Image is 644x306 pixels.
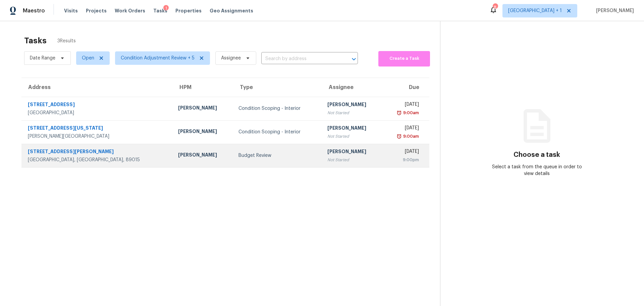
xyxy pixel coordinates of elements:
span: Tasks [153,8,167,13]
th: Due [383,78,429,97]
div: [GEOGRAPHIC_DATA] [28,110,167,116]
div: 9:00am [402,133,419,140]
div: [PERSON_NAME] [327,101,377,110]
span: Visits [64,7,78,14]
div: [PERSON_NAME] [178,104,228,113]
div: [DATE] [388,125,419,133]
span: [PERSON_NAME] [593,7,634,14]
div: [PERSON_NAME] [327,148,377,157]
span: [GEOGRAPHIC_DATA] + 1 [508,7,562,14]
div: [DATE] [388,148,419,157]
div: Not Started [327,133,377,140]
div: [STREET_ADDRESS] [28,101,167,110]
div: 1 [163,5,169,12]
div: [PERSON_NAME] [327,125,377,133]
h2: Tasks [24,37,47,44]
div: [PERSON_NAME] [178,128,228,136]
div: 9:00am [402,110,419,116]
div: [PERSON_NAME][GEOGRAPHIC_DATA] [28,133,167,140]
div: [STREET_ADDRESS][PERSON_NAME] [28,148,167,157]
img: Overdue Alarm Icon [396,133,402,140]
span: Projects [86,7,107,14]
div: [GEOGRAPHIC_DATA], [GEOGRAPHIC_DATA], 89015 [28,157,167,163]
th: Type [233,78,322,97]
span: Date Range [30,55,55,61]
div: [DATE] [388,101,419,110]
div: [STREET_ADDRESS][US_STATE] [28,125,167,133]
div: 8 [493,4,497,11]
span: Assignee [221,55,241,61]
button: Open [349,54,359,64]
span: Properties [175,7,202,14]
span: Maestro [23,7,45,14]
img: Overdue Alarm Icon [396,110,402,116]
div: Condition Scoping - Interior [238,105,317,112]
input: Search by address [261,54,339,64]
div: Condition Scoping - Interior [238,129,317,135]
span: Open [82,55,94,61]
h3: Choose a task [514,151,560,158]
div: Not Started [327,110,377,116]
div: Not Started [327,157,377,163]
span: Condition Adjustment Review + 5 [121,55,195,61]
div: Select a task from the queue in order to view details [489,164,585,177]
span: Create a Task [382,55,427,62]
div: 9:00pm [388,157,419,163]
div: [PERSON_NAME] [178,151,228,160]
span: Work Orders [115,7,145,14]
th: HPM [173,78,233,97]
span: 3 Results [57,38,76,44]
th: Address [21,78,173,97]
span: Geo Assignments [210,7,253,14]
div: Budget Review [238,152,317,159]
button: Create a Task [378,51,430,67]
th: Assignee [322,78,383,97]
